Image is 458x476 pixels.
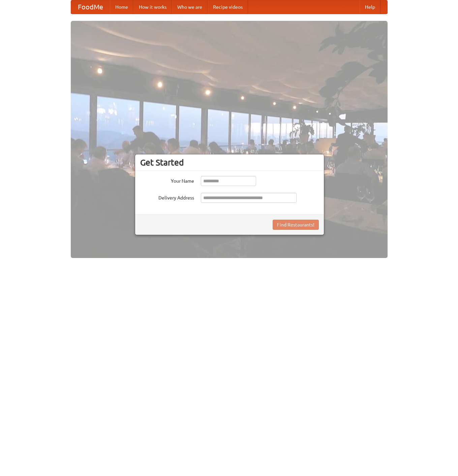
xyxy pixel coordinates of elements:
[140,193,194,201] label: Delivery Address
[360,0,380,14] a: Help
[110,0,133,14] a: Home
[140,176,194,184] label: Your Name
[140,157,319,168] h3: Get Started
[273,220,319,230] button: Find Restaurants!
[208,0,248,14] a: Recipe videos
[133,0,172,14] a: How it works
[71,0,110,14] a: FoodMe
[172,0,208,14] a: Who we are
